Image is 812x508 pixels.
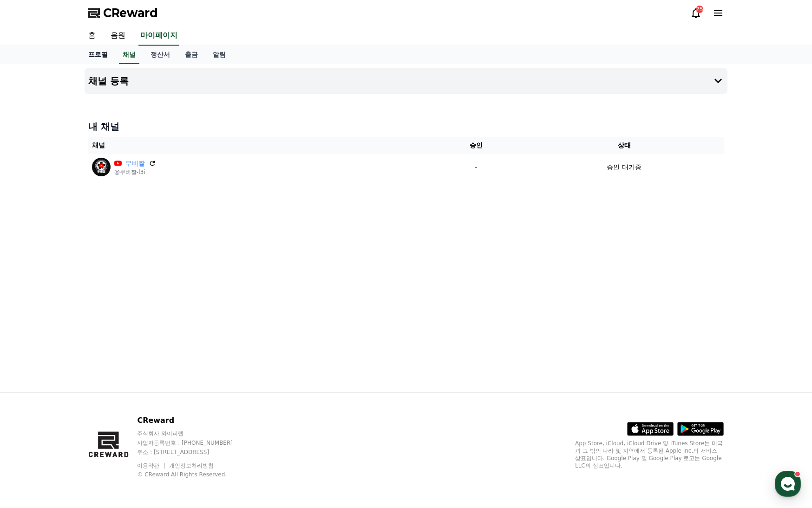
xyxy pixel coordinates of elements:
p: 주식회사 와이피랩 [137,430,250,437]
a: 정산서 [143,46,177,64]
th: 채널 [88,137,427,154]
p: © CReward All Rights Reserved. [137,471,250,478]
a: 홈 [81,26,103,46]
a: 알림 [205,46,233,64]
h4: 내 채널 [88,120,724,133]
h4: 채널 등록 [88,76,129,86]
span: CReward [103,6,158,20]
a: 이용약관 [137,462,166,469]
div: 25 [696,6,703,13]
a: 설정 [120,295,178,318]
p: App Store, iCloud, iCloud Drive 및 iTunes Store는 미국과 그 밖의 나라 및 지역에서 등록된 Apple Inc.의 서비스 상표입니다. Goo... [575,440,724,469]
a: 홈 [3,295,61,318]
a: 대화 [61,295,120,318]
a: CReward [88,6,158,20]
p: CReward [137,415,250,426]
span: 홈 [29,309,35,316]
a: 출금 [177,46,205,64]
span: 설정 [144,309,155,316]
p: - [431,162,521,172]
th: 상태 [524,137,724,154]
img: 무비짤 [92,158,111,176]
a: 무비짤 [125,159,145,168]
th: 승인 [427,137,524,154]
a: 음원 [103,26,133,46]
a: 25 [690,7,701,19]
a: 개인정보처리방침 [169,462,214,469]
button: 채널 등록 [85,68,727,94]
a: 프로필 [81,46,115,64]
p: 승인 대기중 [607,162,641,172]
a: 채널 [119,46,139,64]
p: 사업자등록번호 : [PHONE_NUMBER] [137,439,250,447]
a: 마이페이지 [138,26,179,46]
p: 주소 : [STREET_ADDRESS] [137,448,250,456]
span: 대화 [85,309,96,317]
p: @무비짤-l3i [114,168,156,176]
